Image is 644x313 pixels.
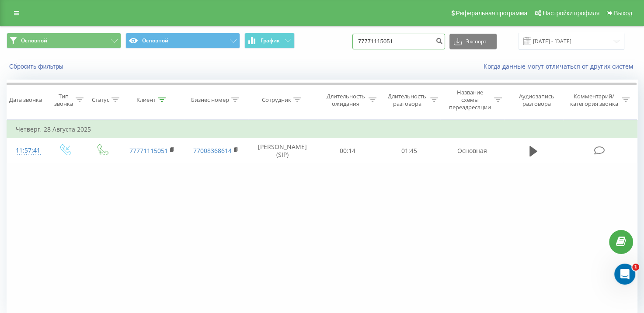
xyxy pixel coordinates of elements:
td: [PERSON_NAME] (SIP) [248,138,317,163]
iframe: Intercom live chat [614,264,635,285]
td: Четверг, 28 Августа 2025 [7,121,637,138]
div: Сотрудник [262,96,291,104]
span: 1 [632,264,639,271]
div: Название схемы переадресации [448,89,492,111]
span: Основной [21,37,47,44]
td: 00:14 [317,138,379,163]
a: 77008368614 [193,146,232,155]
a: Когда данные могут отличаться от других систем [484,62,637,70]
div: Аудиозапись разговора [512,93,561,108]
button: Основной [125,33,240,49]
div: Клиент [136,96,156,104]
button: Основной [7,33,121,49]
span: График [261,38,280,44]
div: Тип звонка [54,93,73,108]
div: Комментарий/категория звонка [568,93,620,108]
a: 77771115051 [129,146,168,155]
div: Бизнес номер [191,96,229,104]
td: Основная [440,138,504,163]
div: 11:57:41 [16,142,38,159]
span: Реферальная программа [456,10,527,17]
span: Настройки профиля [543,10,599,17]
button: График [244,33,295,49]
div: Длительность разговора [386,93,428,108]
td: 01:45 [379,138,440,163]
button: Экспорт [449,34,497,49]
div: Дата звонка [9,96,42,104]
div: Длительность ожидания [325,93,366,108]
button: Сбросить фильтры [7,63,68,70]
span: Выход [614,10,632,17]
div: Статус [92,96,109,104]
input: Поиск по номеру [352,34,445,49]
